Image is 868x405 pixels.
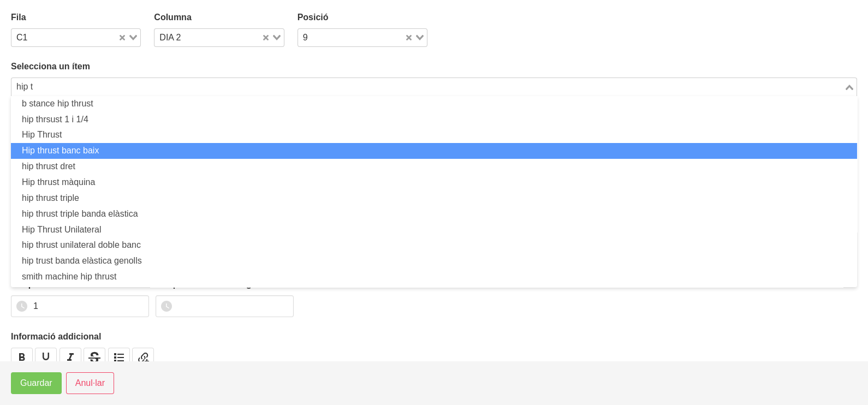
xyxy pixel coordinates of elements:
[120,34,125,42] button: Clear Selected
[154,11,284,24] label: Columna
[11,78,857,96] div: Search for option
[16,32,27,44] span: C1
[20,377,52,390] span: Guardar
[11,372,62,394] button: Guardar
[11,96,857,112] li: b stance hip thrust
[11,11,141,24] label: Fila
[11,269,857,285] li: smith machine hip thrust
[159,32,181,44] span: DIA 2
[11,190,857,206] li: hip thrust triple
[11,127,857,143] li: Hip Thrust
[11,60,857,73] label: Selecciona un ítem
[263,34,269,42] button: Clear Selected
[31,31,117,44] input: Search for option
[185,31,260,44] input: Search for option
[298,28,427,47] div: Search for option
[11,28,141,47] div: Search for option
[312,31,403,44] input: Search for option
[11,253,857,269] li: hip trust banda elàstica genolls
[75,377,105,390] span: Anul·lar
[406,34,412,42] button: Clear Selected
[154,28,284,47] div: Search for option
[303,32,308,44] span: 9
[11,112,857,128] li: hip thrsust 1 i 1/4
[11,330,857,343] label: Informació addicional
[66,372,114,394] button: Anul·lar
[13,80,843,93] input: Search for option
[11,206,857,222] li: hip thrust triple banda elàstica
[11,159,857,175] li: hip thrust dret
[11,175,857,190] li: Hip thrust màquina
[11,237,857,253] li: hip thrust unilateral doble banc
[298,11,427,24] label: Posició
[11,222,857,238] li: Hip Thrust Unilateral
[11,143,857,159] li: Hip thrust banc baix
